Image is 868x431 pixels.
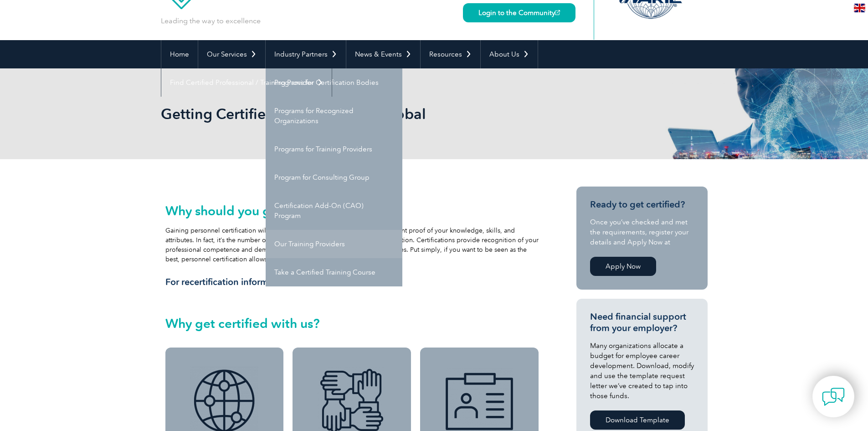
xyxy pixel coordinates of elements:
h3: Need financial support from your employer? [590,311,694,334]
a: Home [161,40,198,68]
a: News & Events [346,40,420,68]
p: Leading the way to excellence [161,16,261,26]
a: Our Services [198,40,265,68]
a: Industry Partners [266,40,346,68]
a: Programs for Certification Bodies [266,68,402,97]
h3: Ready to get certified? [590,199,694,210]
img: open_square.png [555,10,560,15]
a: Apply Now [590,257,656,276]
a: About Us [481,40,538,68]
h2: Why should you get certified? [165,203,539,218]
a: Resources [421,40,480,68]
p: Many organizations allocate a budget for employee career development. Download, modify and use th... [590,341,694,401]
img: contact-chat.png [822,385,845,408]
a: Programs for Training Providers [266,135,402,163]
h3: For recertification information, [165,276,539,288]
div: Gaining personnel certification will enhance your career and provide independent proof of your kn... [165,203,539,288]
h1: Getting Certified with Exemplar Global [161,105,511,123]
a: Our Training Providers [266,230,402,258]
a: Certification Add-On (CAO) Program [266,192,402,230]
a: Find Certified Professional / Training Provider [161,68,332,97]
a: Login to the Community [463,3,575,22]
a: Programs for Recognized Organizations [266,97,402,135]
p: Once you’ve checked and met the requirements, register your details and Apply Now at [590,217,694,247]
h2: Why get certified with us? [165,316,539,331]
a: Download Template [590,410,685,430]
a: Program for Consulting Group [266,163,402,192]
img: en [854,4,865,12]
a: Take a Certified Training Course [266,258,402,286]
